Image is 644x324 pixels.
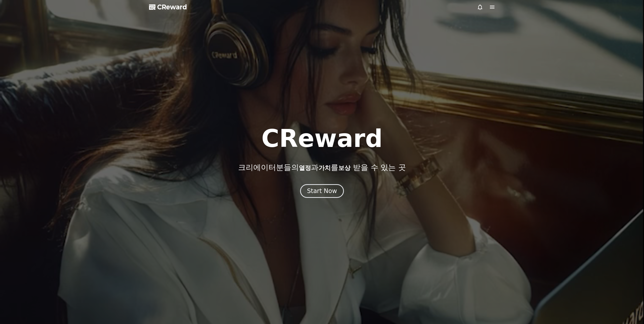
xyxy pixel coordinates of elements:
a: CReward [149,3,187,11]
span: 보상 [338,164,350,171]
div: Start Now [307,187,337,195]
button: Start Now [300,184,344,198]
span: CReward [157,3,187,11]
p: 크리에이터분들의 과 를 받을 수 있는 곳 [238,163,406,172]
h1: CReward [261,126,383,151]
span: 열정 [299,164,311,171]
a: Start Now [300,189,344,194]
span: 가치 [319,164,331,171]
